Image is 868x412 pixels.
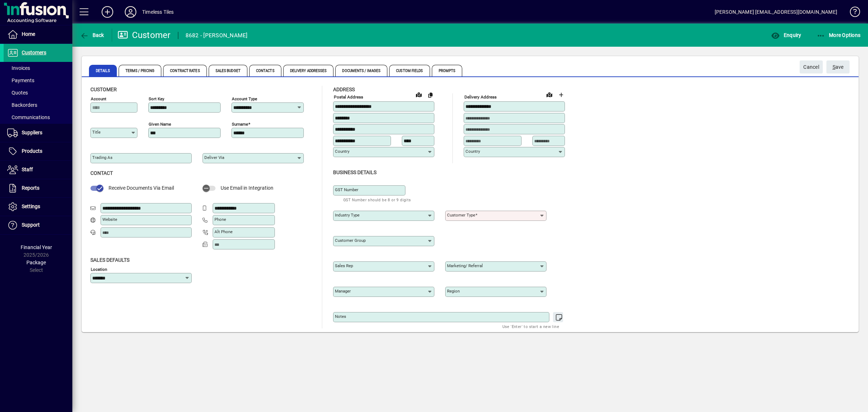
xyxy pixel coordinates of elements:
span: Customer [90,87,117,92]
span: Payments [7,77,34,83]
div: Customer [118,29,171,41]
span: Details [89,65,117,76]
a: Support [4,216,72,234]
span: S [833,64,835,70]
span: Address [333,87,355,92]
mat-label: Notes [335,314,346,319]
span: Reports [22,185,39,191]
mat-label: Location [91,266,107,272]
a: Products [4,142,72,160]
span: Package [26,260,46,265]
mat-label: Deliver via [204,155,224,160]
span: Staff [22,167,33,172]
span: Contract Rates [163,65,207,76]
span: Delivery Addresses [283,65,334,76]
a: Suppliers [4,124,72,142]
mat-label: Alt Phone [214,229,233,234]
mat-label: Title [92,130,101,135]
mat-label: Account [91,96,106,101]
mat-label: GST Number [335,187,358,192]
mat-label: Manager [335,289,351,294]
span: Sales defaults [90,257,129,263]
mat-label: Given name [149,122,171,127]
mat-label: Marketing/ Referral [447,263,483,268]
button: Add [96,5,119,18]
span: Support [22,222,40,228]
a: Payments [4,74,72,87]
a: View on map [413,89,425,100]
span: Prompts [432,65,463,76]
button: Enquiry [769,29,803,42]
button: Copy to Delivery address [425,89,436,101]
span: ave [833,61,844,73]
mat-label: Sales rep [335,263,353,268]
span: Settings [22,203,40,209]
button: Profile [119,5,142,18]
span: Receive Documents Via Email [109,185,174,191]
mat-label: Account Type [232,96,257,101]
a: Staff [4,161,72,179]
span: Documents / Images [335,65,387,76]
a: Quotes [4,87,72,99]
div: 8682 - [PERSON_NAME] [186,30,248,41]
button: Cancel [800,60,823,73]
span: Quotes [7,90,28,96]
mat-hint: GST Number should be 8 or 9 digits [343,196,411,204]
mat-label: Sort key [149,96,164,101]
a: Communications [4,111,72,123]
mat-label: Trading as [92,155,112,160]
div: Timeless Tiles [142,6,174,18]
a: View on map [544,89,555,100]
span: More Options [817,32,861,38]
span: Custom Fields [389,65,430,76]
a: Reports [4,179,72,197]
span: Backorders [7,102,37,108]
button: More Options [815,29,863,42]
span: Terms / Pricing [119,65,162,76]
span: Contacts [249,65,281,76]
mat-label: Industry type [335,213,359,218]
button: Back [78,29,106,42]
span: Suppliers [22,130,42,135]
span: Contact [90,170,113,176]
a: Knowledge Base [844,1,859,25]
mat-label: Country [335,149,349,154]
a: Invoices [4,62,72,74]
span: Financial Year [21,244,52,250]
mat-label: Region [447,289,460,294]
button: Save [826,60,850,73]
span: Sales Budget [209,65,247,76]
span: Enquiry [771,32,801,38]
span: Home [22,31,35,37]
span: Cancel [803,61,819,73]
a: Home [4,25,72,43]
mat-label: Surname [232,122,248,127]
span: Customers [22,50,46,55]
a: Backorders [4,99,72,111]
mat-hint: Use 'Enter' to start a new line [502,322,559,331]
span: Products [22,148,42,154]
span: Back [80,32,104,38]
mat-label: Country [465,149,480,154]
span: Business details [333,169,376,175]
span: Use Email in Integration [221,185,273,191]
mat-label: Customer group [335,238,366,243]
mat-label: Phone [214,217,226,222]
span: Communications [7,114,50,120]
span: Invoices [7,65,30,71]
div: [PERSON_NAME] [EMAIL_ADDRESS][DOMAIN_NAME] [715,6,837,18]
button: Choose address [555,89,567,101]
mat-label: Website [102,217,117,222]
mat-label: Customer type [447,213,475,218]
a: Settings [4,198,72,216]
app-page-header-button: Back [72,29,112,42]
